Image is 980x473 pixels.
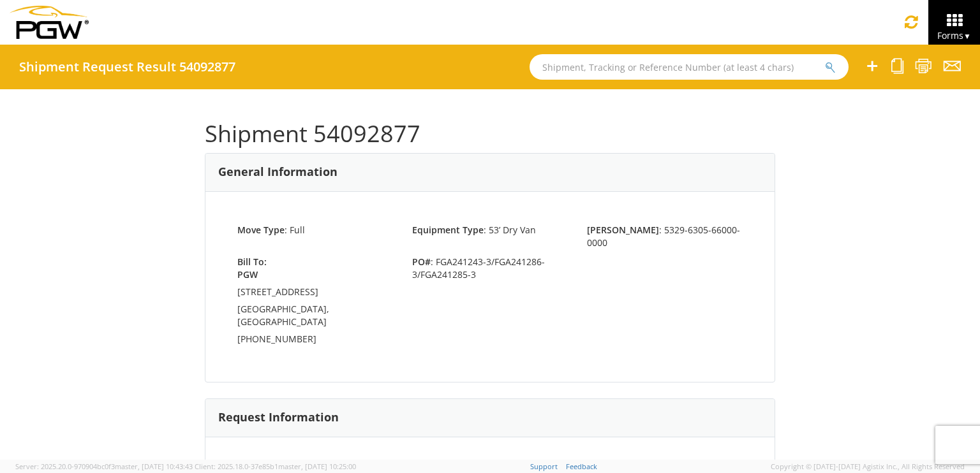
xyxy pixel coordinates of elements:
span: : 53’ Dry Van [412,224,536,236]
td: [STREET_ADDRESS] [237,286,393,303]
strong: PGW [237,268,258,280]
strong: Bill To: [237,256,267,268]
span: Client: 2025.18.0-37e85b1 [195,462,356,471]
span: master, [DATE] 10:25:00 [278,462,356,471]
span: ▼ [963,31,971,41]
strong: Move Type [237,224,285,236]
td: [PHONE_NUMBER] [237,333,393,350]
strong: [PERSON_NAME] [587,224,659,236]
h4: Shipment Request Result 54092877 [19,60,235,74]
span: : 5329-6305-66000-0000 [587,224,740,249]
a: Support [530,462,558,471]
span: : FGA241243-3/FGA241286-3/FGA241285-3 [403,256,577,281]
strong: PO# [412,256,431,268]
span: Server: 2025.20.0-970904bc0f3 [15,462,193,471]
span: master, [DATE] 10:43:43 [115,462,193,471]
span: : Full [237,224,305,236]
h3: Request Information [218,411,339,424]
strong: Equipment Type [412,224,484,236]
h1: Shipment 54092877 [205,121,775,147]
h3: General Information [218,166,338,178]
span: Copyright © [DATE]-[DATE] Agistix Inc., All Rights Reserved [771,462,965,472]
input: Shipment, Tracking or Reference Number (at least 4 chars) [530,54,849,80]
span: Forms [937,29,971,41]
a: Feedback [566,462,597,471]
td: [GEOGRAPHIC_DATA], [GEOGRAPHIC_DATA] [237,303,393,333]
img: pgw-form-logo-1aaa8060b1cc70fad034.png [10,6,89,39]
